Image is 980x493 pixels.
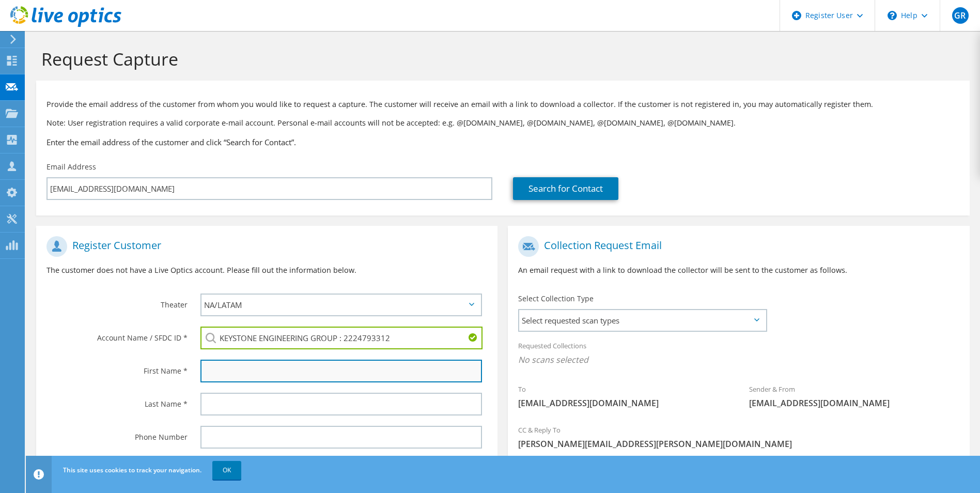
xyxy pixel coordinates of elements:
[749,397,959,409] span: [EMAIL_ADDRESS][DOMAIN_NAME]
[46,360,188,376] label: First Name *
[46,136,959,148] h3: Enter the email address of the customer and click “Search for Contact”.
[46,426,188,442] label: Phone Number
[888,11,897,20] svg: \n
[518,397,728,409] span: [EMAIL_ADDRESS][DOMAIN_NAME]
[46,162,96,172] label: Email Address
[46,294,188,310] label: Theater
[518,354,959,365] span: No scans selected
[46,327,188,343] label: Account Name / SFDC ID *
[518,236,954,257] h1: Collection Request Email
[63,466,201,474] span: This site uses cookies to track your navigation.
[513,177,618,200] a: Search for Contact
[518,294,594,304] label: Select Collection Type
[508,335,969,373] div: Requested Collections
[46,236,482,257] h1: Register Customer
[518,438,959,450] span: [PERSON_NAME][EMAIL_ADDRESS][PERSON_NAME][DOMAIN_NAME]
[519,310,765,331] span: Select requested scan types
[41,48,959,70] h1: Request Capture
[739,378,970,414] div: Sender & From
[212,461,241,480] a: OK
[508,378,739,414] div: To
[952,7,969,24] span: GR
[46,117,959,129] p: Note: User registration requires a valid corporate e-mail account. Personal e-mail accounts will ...
[518,265,959,276] p: An email request with a link to download the collector will be sent to the customer as follows.
[508,419,969,455] div: CC & Reply To
[46,393,188,409] label: Last Name *
[46,265,487,276] p: The customer does not have a Live Optics account. Please fill out the information below.
[46,99,959,110] p: Provide the email address of the customer from whom you would like to request a capture. The cust...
